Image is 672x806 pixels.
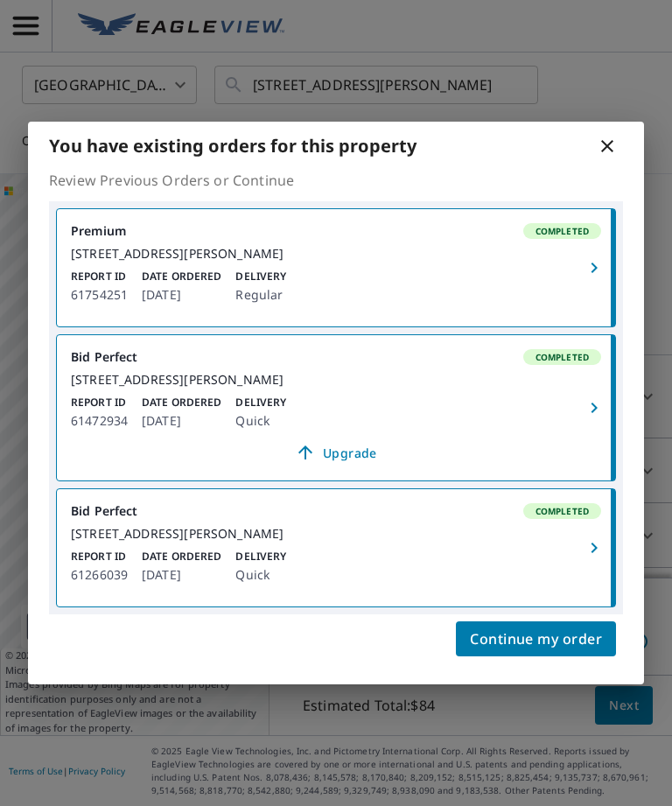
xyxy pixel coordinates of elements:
[49,170,623,191] p: Review Previous Orders or Continue
[71,438,601,466] a: Upgrade
[142,564,221,585] p: [DATE]
[71,395,128,410] p: Report ID
[235,284,286,305] p: Regular
[142,549,221,564] p: Date Ordered
[71,223,601,239] div: Premium
[71,284,128,305] p: 61754251
[81,442,591,463] span: Upgrade
[142,284,221,305] p: [DATE]
[142,410,221,431] p: [DATE]
[525,505,599,517] span: Completed
[71,349,601,365] div: Bid Perfect
[456,621,616,656] button: Continue my order
[57,335,615,480] a: Bid PerfectCompleted[STREET_ADDRESS][PERSON_NAME]Report ID61472934Date Ordered[DATE]DeliveryQuick...
[71,246,601,262] div: [STREET_ADDRESS][PERSON_NAME]
[57,489,615,606] a: Bid PerfectCompleted[STREET_ADDRESS][PERSON_NAME]Report ID61266039Date Ordered[DATE]DeliveryQuick
[71,503,601,519] div: Bid Perfect
[49,134,416,158] b: You have existing orders for this property
[525,351,599,363] span: Completed
[142,395,221,410] p: Date Ordered
[71,269,128,284] p: Report ID
[235,269,286,284] p: Delivery
[71,372,601,388] div: [STREET_ADDRESS][PERSON_NAME]
[235,395,286,410] p: Delivery
[71,526,601,542] div: [STREET_ADDRESS][PERSON_NAME]
[235,410,286,431] p: Quick
[235,564,286,585] p: Quick
[57,209,615,326] a: PremiumCompleted[STREET_ADDRESS][PERSON_NAME]Report ID61754251Date Ordered[DATE]DeliveryRegular
[71,549,128,564] p: Report ID
[142,269,221,284] p: Date Ordered
[235,549,286,564] p: Delivery
[470,627,602,651] span: Continue my order
[71,410,128,431] p: 61472934
[525,225,599,237] span: Completed
[71,564,128,585] p: 61266039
